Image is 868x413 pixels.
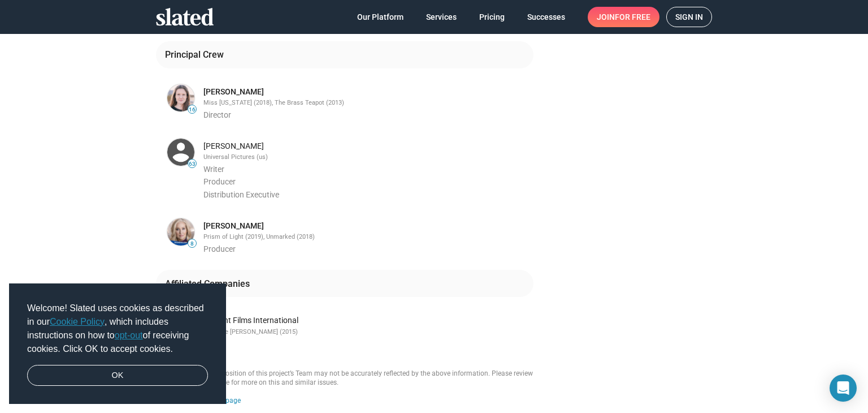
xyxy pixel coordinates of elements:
span: Welcome! Slated uses cookies as described in our , which includes instructions on how to of recei... [27,302,208,356]
a: Services [417,7,466,27]
a: Our Platform [348,7,413,27]
img: Pam Renall [167,218,194,246]
span: Pricing [479,7,505,27]
a: [PERSON_NAME] [203,221,264,231]
div: Radiant Films International [203,315,531,326]
span: Services [426,7,457,27]
a: Sign in [666,7,712,27]
span: Director [203,110,231,119]
a: [PERSON_NAME] [203,87,264,97]
div: cookieconsent [9,283,226,405]
span: Our Platform [357,7,403,27]
span: Distribution Executive [203,190,279,199]
a: dismiss cookie message [27,365,208,386]
span: Join [597,7,650,27]
a: Joinfor free [588,7,659,27]
div: Prism of Light (2019), Unmarked (2018) [203,233,531,242]
span: Producer [203,177,236,186]
img: Natalie Simpkins [167,84,194,111]
a: Successes [518,7,574,27]
div: Open Intercom Messenger [830,375,857,402]
div: Universal Pictures (us) [203,153,531,162]
div: [PERSON_NAME] [203,141,531,152]
img: John C. Hall [167,139,194,166]
a: Pricing [470,7,514,27]
span: Successes [527,7,565,27]
a: Cookie Policy [50,317,105,326]
div: Principal Crew [165,49,228,61]
div: Miss [US_STATE] (2018), The Brass Teapot (2013) [203,99,531,107]
div: Affiliated Companies [165,278,254,290]
span: 16 [188,106,196,113]
span: 8 [188,240,196,247]
span: Producer [203,244,236,253]
div: Madame [PERSON_NAME] (2015) [203,328,531,337]
span: Sign in [675,7,703,27]
span: 63 [188,161,196,167]
span: for free [615,7,650,27]
a: opt-out [115,330,143,340]
span: Writer [203,165,224,174]
div: NOTE: The exact composition of this project’s Team may not be accurately reflected by the above i... [156,369,533,388]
